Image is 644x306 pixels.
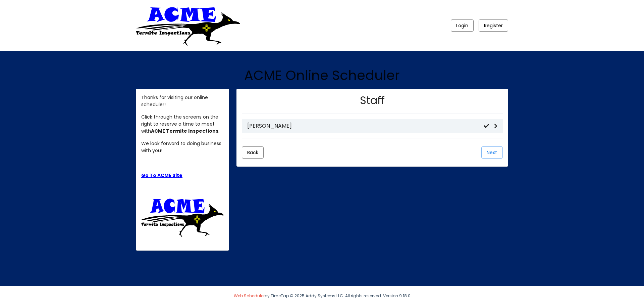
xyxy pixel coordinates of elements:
span: Register [484,22,503,29]
strong: ACME Termite Inspections [151,128,218,134]
button: Login [451,19,474,32]
button: Register [479,19,508,32]
h1: ACME Online Scheduler [136,67,508,83]
h2: Staff [360,94,385,107]
h3: [PERSON_NAME] [247,123,484,129]
a: Web Scheduler [234,293,265,299]
p: We look forward to doing business with you! [141,140,224,154]
p: Click through the screens on the right to reserve a time to meet with . [141,114,224,135]
p: Thanks for visiting our online scheduler! [141,94,224,108]
mat-list-item: [PERSON_NAME] [242,119,503,132]
div: by TimeTap © 2025 Addy Systems LLC. All rights reserved. Version 9.18.0 [131,286,513,306]
span: Back [247,149,258,156]
img: ttu_4460907765809774511.png [141,197,224,237]
span: Login [456,22,468,29]
button: Next [481,146,503,159]
a: Go To ACME Site [141,172,182,179]
button: Back [242,146,264,159]
scheduler-title-bar: Staff Panel [242,94,503,114]
span: Next [487,149,497,156]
